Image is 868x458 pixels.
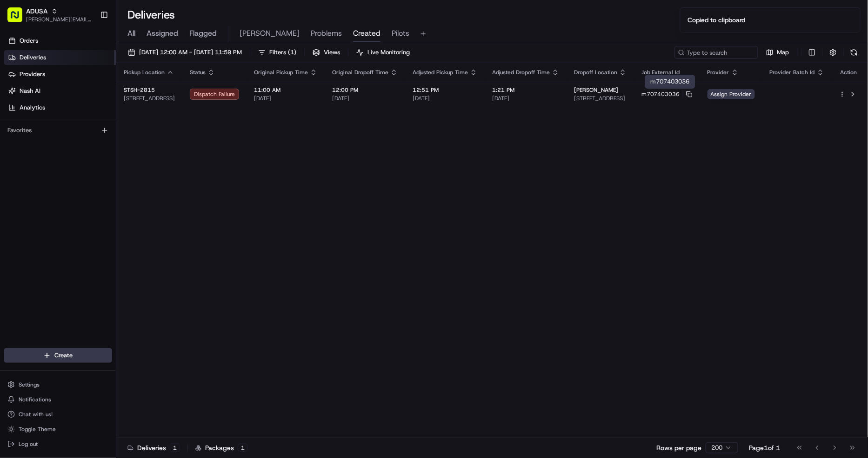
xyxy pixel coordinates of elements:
[54,351,73,360] span: Create
[147,28,178,39] span: Assigned
[4,393,112,406] button: Notifications
[332,69,388,76] span: Original Dropoff Time
[413,95,477,102] span: [DATE]
[124,46,246,59] button: [DATE] 12:00 AM - [DATE] 11:59 PM
[332,95,398,102] span: [DATE]
[20,70,45,78] span: Providers
[839,69,859,76] div: Action
[4,100,116,115] a: Analytics
[641,90,680,98] span: m707403036
[254,95,317,102] span: [DATE]
[66,205,113,212] a: Powered byPylon
[4,423,112,436] button: Toggle Theme
[9,183,17,191] div: 📗
[19,396,51,403] span: Notifications
[492,95,559,102] span: [DATE]
[324,48,340,57] span: Views
[688,15,746,25] div: Copied to clipboard
[288,48,296,57] span: ( 1 )
[254,69,308,76] span: Original Pickup Time
[127,28,135,39] span: All
[574,95,627,102] span: [STREET_ADDRESS]
[4,378,112,391] button: Settings
[367,48,410,57] span: Live Monitoring
[75,179,153,195] a: 💻API Documentation
[124,86,155,94] span: STSH-2815
[657,443,702,452] p: Rows per page
[19,426,56,433] span: Toggle Theme
[413,69,468,76] span: Adjusted Pickup Time
[6,179,75,195] a: 📗Knowledge Base
[170,444,180,452] div: 1
[674,46,758,59] input: Type to search
[708,89,755,99] span: Assign Provider
[9,135,24,150] img: Archana Ravishankar
[645,75,695,89] div: m707403036
[124,95,175,102] span: [STREET_ADDRESS]
[492,69,550,76] span: Adjusted Dropoff Time
[4,67,116,82] a: Providers
[848,46,861,59] button: Refresh
[4,4,96,26] button: ADUSA[PERSON_NAME][EMAIL_ADDRESS][DOMAIN_NAME]
[9,37,169,52] p: Welcome 👋
[19,411,53,418] span: Chat with us!
[190,69,206,76] span: Status
[20,89,36,105] img: 3855928211143_97847f850aaaf9af0eff_72.jpg
[42,98,128,105] div: We're available if you need us!
[641,90,693,98] button: m707403036
[20,37,38,45] span: Orders
[139,48,242,57] span: [DATE] 12:00 AM - [DATE] 11:59 PM
[4,348,112,363] button: Create
[77,144,80,151] span: •
[9,9,28,28] img: Nash
[144,119,169,130] button: See all
[308,46,344,59] button: Views
[42,89,153,98] div: Start new chat
[254,86,317,94] span: 11:00 AM
[4,408,112,421] button: Chat with us!
[413,86,477,94] span: 12:51 PM
[189,28,217,39] span: Flagged
[574,86,618,94] span: [PERSON_NAME]
[238,444,248,452] div: 1
[20,103,45,112] span: Analytics
[127,443,180,452] div: Deliveries
[158,91,169,103] button: Start new chat
[777,48,789,57] span: Map
[4,123,112,138] div: Favorites
[19,440,38,448] span: Log out
[4,50,116,65] a: Deliveries
[762,46,794,59] button: Map
[19,381,40,388] span: Settings
[492,86,559,94] span: 1:21 PM
[269,48,296,57] span: Filters
[4,84,116,98] a: Nash AI
[353,28,381,39] span: Created
[240,28,300,39] span: [PERSON_NAME]
[26,6,47,16] button: ADUSA
[26,16,93,23] button: [PERSON_NAME][EMAIL_ADDRESS][DOMAIN_NAME]
[79,183,86,191] div: 💻
[9,89,26,105] img: 1736555255976-a54dd68f-1ca7-489b-9aae-adbdc363a1c4
[254,46,300,59] button: Filters(1)
[4,438,112,451] button: Log out
[4,33,116,48] a: Orders
[19,182,71,192] span: Knowledge Base
[82,144,101,151] span: [DATE]
[352,46,414,59] button: Live Monitoring
[124,69,165,76] span: Pickup Location
[29,144,75,151] span: [PERSON_NAME]
[20,53,46,62] span: Deliveries
[24,60,154,70] input: Clear
[770,69,815,76] span: Provider Batch Id
[708,69,729,76] span: Provider
[332,86,398,94] span: 12:00 PM
[574,69,617,76] span: Dropoff Location
[311,28,342,39] span: Problems
[20,87,40,95] span: Nash AI
[749,443,781,452] div: Page 1 of 1
[88,182,149,192] span: API Documentation
[641,69,680,76] span: Job External Id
